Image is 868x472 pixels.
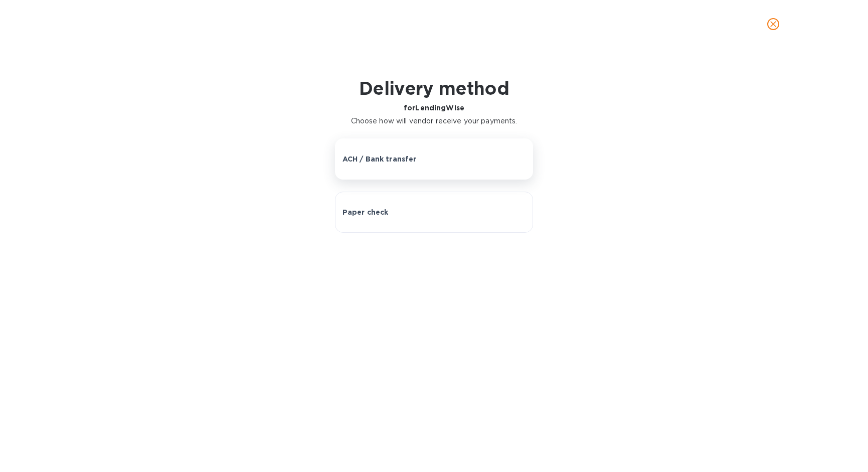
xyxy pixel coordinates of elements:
[351,78,517,99] h1: Delivery method
[761,12,785,36] button: close
[335,138,534,180] button: ACH / Bank transfer
[404,104,464,112] b: for LendingWIse
[342,207,389,217] p: Paper check
[342,154,417,164] p: ACH / Bank transfer
[335,192,534,233] button: Paper check
[818,424,868,472] iframe: Chat Widget
[351,116,517,126] p: Choose how will vendor receive your payments.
